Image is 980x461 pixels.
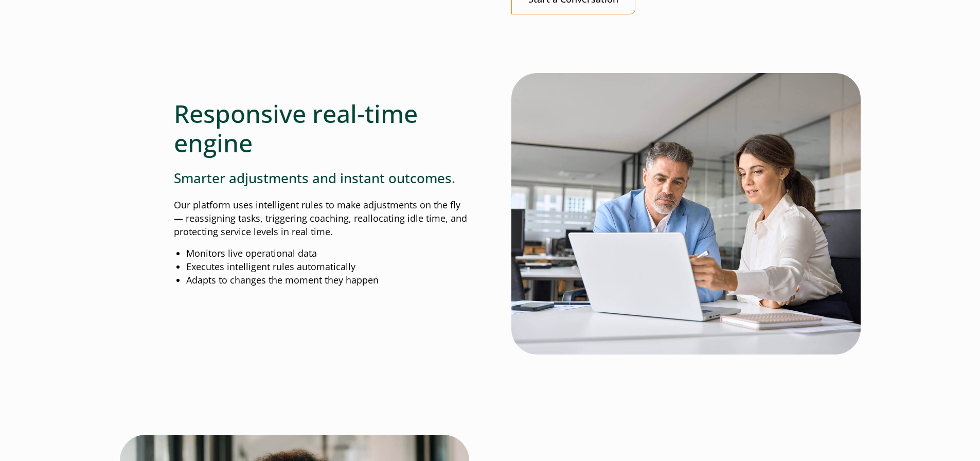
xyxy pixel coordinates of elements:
[511,73,861,354] img: Working with Intradiem's platform
[186,247,469,260] li: Monitors live operational data
[174,170,469,186] h3: Smarter adjustments and instant outcomes.
[174,99,469,158] h2: Responsive real-time engine
[186,260,469,274] li: Executes intelligent rules automatically
[174,199,469,239] p: Our platform uses intelligent rules to make adjustments on the fly— reassigning tasks, triggering...
[186,274,469,287] li: Adapts to changes the moment they happen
